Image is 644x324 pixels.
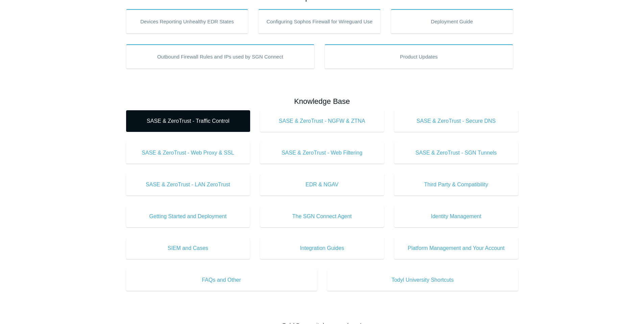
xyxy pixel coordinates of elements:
a: Identity Management [394,206,518,227]
a: SASE & ZeroTrust - LAN ZeroTrust [126,174,250,195]
a: Todyl University Shortcuts [327,269,518,291]
span: Getting Started and Deployment [136,212,240,221]
a: Outbound Firewall Rules and IPs used by SGN Connect [126,44,315,69]
a: The SGN Connect Agent [260,206,384,227]
span: Platform Management and Your Account [404,244,508,252]
a: SASE & ZeroTrust - Web Filtering [260,142,384,164]
a: SASE & ZeroTrust - Secure DNS [394,110,518,132]
a: SASE & ZeroTrust - SGN Tunnels [394,142,518,164]
span: SASE & ZeroTrust - NGFW & ZTNA [270,117,374,125]
a: EDR & NGAV [260,174,384,195]
span: SASE & ZeroTrust - LAN ZeroTrust [136,181,240,189]
span: Integration Guides [270,244,374,252]
span: SASE & ZeroTrust - Traffic Control [136,117,240,125]
a: Devices Reporting Unhealthy EDR States [126,9,248,33]
a: Platform Management and Your Account [394,237,518,259]
a: SASE & ZeroTrust - Web Proxy & SSL [126,142,250,164]
span: The SGN Connect Agent [270,212,374,221]
span: FAQs and Other [136,276,307,284]
a: Product Updates [325,44,513,69]
span: SASE & ZeroTrust - Web Proxy & SSL [136,149,240,157]
a: SIEM and Cases [126,237,250,259]
a: Configuring Sophos Firewall for Wireguard Use [258,9,381,33]
a: Integration Guides [260,237,384,259]
span: SIEM and Cases [136,244,240,252]
h2: Knowledge Base [126,96,518,107]
a: FAQs and Other [126,269,317,291]
span: SASE & ZeroTrust - Secure DNS [404,117,508,125]
span: Third Party & Compatibility [404,181,508,189]
span: SASE & ZeroTrust - SGN Tunnels [404,149,508,157]
span: Todyl University Shortcuts [337,276,508,284]
span: SASE & ZeroTrust - Web Filtering [270,149,374,157]
a: Third Party & Compatibility [394,174,518,195]
a: SASE & ZeroTrust - Traffic Control [126,110,250,132]
a: Getting Started and Deployment [126,206,250,227]
span: Identity Management [404,212,508,221]
span: EDR & NGAV [270,181,374,189]
a: SASE & ZeroTrust - NGFW & ZTNA [260,110,384,132]
a: Deployment Guide [391,9,513,33]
